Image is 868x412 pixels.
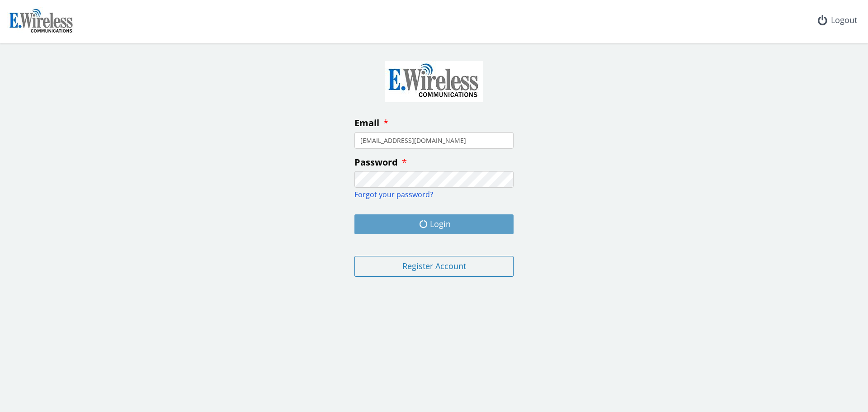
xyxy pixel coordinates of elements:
span: Password [354,156,398,168]
button: Register Account [354,256,514,277]
a: Forgot your password? [354,189,433,199]
button: Login [354,214,514,234]
input: enter your email address [354,132,514,149]
span: Email [354,117,379,129]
